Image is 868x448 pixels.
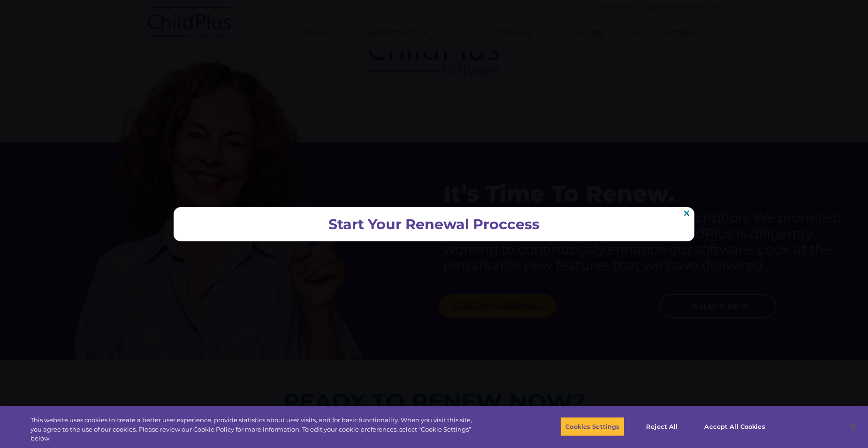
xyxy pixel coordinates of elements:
div: This website uses cookies to create a better user experience, provide statistics about user visit... [30,416,478,443]
button: Cookies Settings [560,417,624,436]
button: Close [843,416,863,437]
a: × [683,209,691,217]
button: Accept All Cookies [699,417,770,436]
button: Reject All [632,417,691,436]
h2: Start Your Renewal Proccess [183,217,685,232]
